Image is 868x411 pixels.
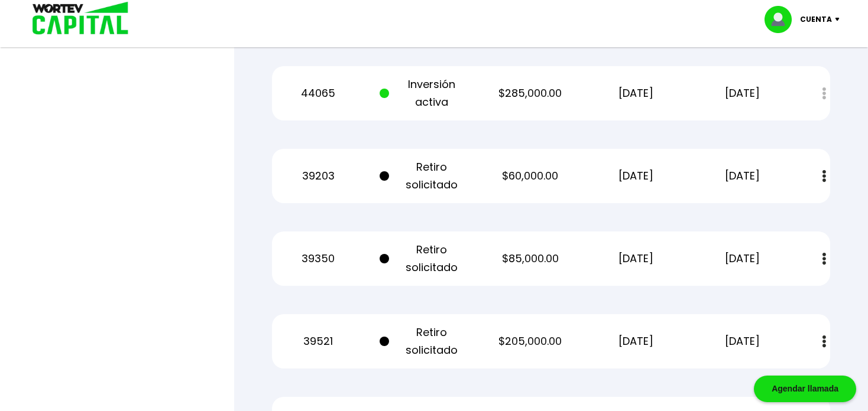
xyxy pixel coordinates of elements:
[274,167,363,185] p: 39203
[274,84,363,102] p: 44065
[765,6,800,33] img: profile-image
[380,241,469,276] p: Retiro solicitado
[485,84,575,102] p: $285,000.00
[380,76,469,111] p: Inversión activa
[380,324,469,359] p: Retiro solicitado
[698,167,787,185] p: [DATE]
[485,332,575,350] p: $205,000.00
[591,250,681,268] p: [DATE]
[698,84,787,102] p: [DATE]
[485,167,575,185] p: $60,000.00
[754,376,856,402] div: Agendar llamada
[832,18,848,21] img: icon-down
[274,250,363,268] p: 39350
[591,167,681,185] p: [DATE]
[698,332,787,350] p: [DATE]
[698,250,787,268] p: [DATE]
[380,158,469,194] p: Retiro solicitado
[591,84,681,102] p: [DATE]
[485,250,575,268] p: $85,000.00
[800,11,832,28] p: Cuenta
[591,332,681,350] p: [DATE]
[274,332,363,350] p: 39521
